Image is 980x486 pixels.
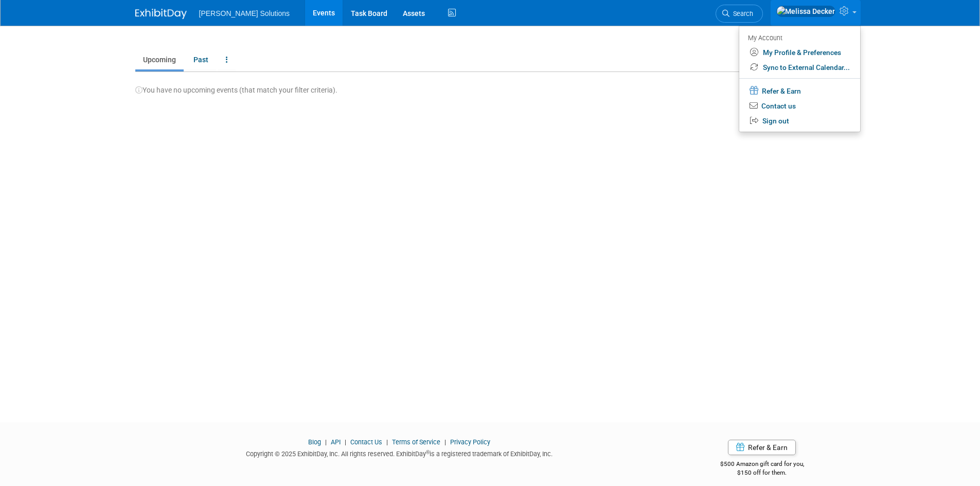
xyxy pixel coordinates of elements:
a: Upcoming [135,50,184,69]
span: | [384,438,390,446]
a: Privacy Policy [450,438,490,446]
a: Refer & Earn [728,440,796,455]
div: $150 off for them. [679,469,845,477]
div: My Account [748,31,850,44]
span: You have no upcoming events (that match your filter criteria). [135,86,337,94]
span: | [342,438,349,446]
a: Contact us [739,99,860,114]
img: Melissa Decker [776,6,835,17]
span: | [323,438,329,446]
a: Search [716,5,763,23]
a: API [331,438,341,446]
sup: ® [426,449,430,455]
div: $500 Amazon gift card for you, [679,453,845,477]
a: Blog [308,438,321,446]
a: Past [186,50,216,69]
a: My Profile & Preferences [739,45,860,60]
a: Refer & Earn [739,83,860,99]
a: Sign out [739,114,860,129]
span: [PERSON_NAME] Solutions [199,9,290,17]
img: ExhibitDay [135,9,187,19]
a: Terms of Service [392,438,440,446]
div: Copyright © 2025 ExhibitDay, Inc. All rights reserved. ExhibitDay is a registered trademark of Ex... [135,447,664,459]
a: Sync to External Calendar... [739,60,860,75]
a: Contact Us [350,438,382,446]
span: | [442,438,449,446]
span: Search [729,10,753,17]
